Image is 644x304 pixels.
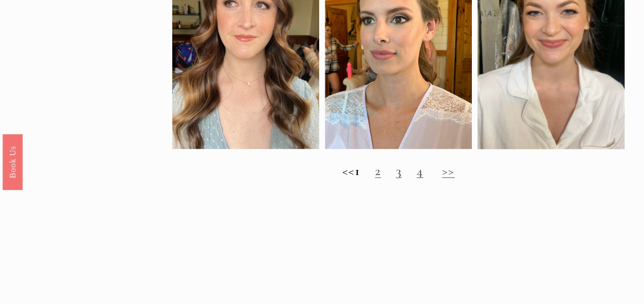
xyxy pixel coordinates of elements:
a: 2 [375,162,381,178]
a: 4 [417,162,423,178]
a: Book Us [3,134,23,190]
h2: << [172,163,625,178]
a: >> [442,162,455,178]
strong: 1 [355,162,360,178]
a: 3 [396,162,401,178]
